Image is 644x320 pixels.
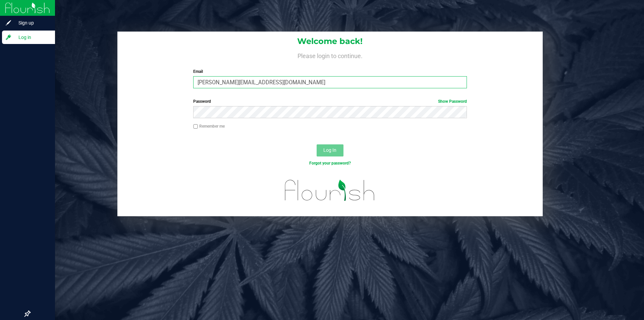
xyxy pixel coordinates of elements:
span: Log In [323,147,336,153]
span: Log in [12,33,52,41]
inline-svg: Log in [5,34,12,41]
span: Password [193,99,211,104]
a: Forgot your password? [309,161,351,166]
button: Log In [317,144,343,156]
a: Show Password [438,99,467,104]
inline-svg: Sign up [5,19,12,26]
img: flourish_logo.svg [277,173,383,208]
span: Sign up [12,19,52,27]
label: Email [193,68,467,75]
input: Remember me [193,124,198,129]
h1: Welcome back! [117,37,543,46]
h4: Please login to continue. [117,51,543,59]
label: Remember me [193,123,225,129]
